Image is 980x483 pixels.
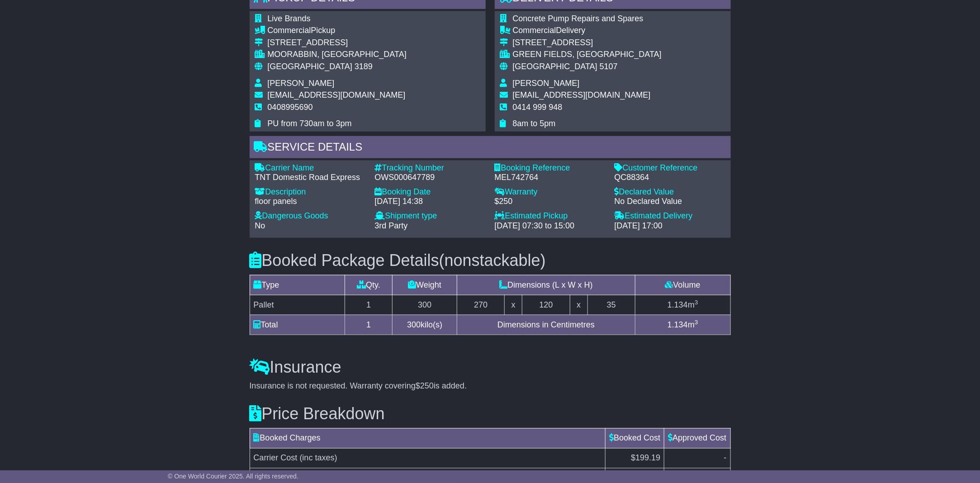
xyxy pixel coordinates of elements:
[513,90,651,99] span: [EMAIL_ADDRESS][DOMAIN_NAME]
[495,187,606,197] div: Warranty
[268,14,311,23] span: Live Brands
[513,26,662,36] div: Delivery
[355,62,373,71] span: 3189
[250,405,731,423] h3: Price Breakdown
[495,197,606,207] div: $250
[457,315,635,335] td: Dimensions in Centimetres
[513,14,644,23] span: Concrete Pump Repairs and Spares
[615,211,725,221] div: Estimated Delivery
[631,454,660,463] span: $199.19
[250,251,731,270] h3: Booked Package Details
[600,62,618,71] span: 5107
[250,358,731,376] h3: Insurance
[513,103,563,112] span: 0414 999 948
[268,26,407,36] div: Pickup
[407,320,421,329] span: 300
[513,50,662,60] div: GREEN FIELDS, [GEOGRAPHIC_DATA]
[495,163,606,173] div: Booking Reference
[606,428,664,448] td: Booked Cost
[345,295,392,315] td: 1
[724,454,727,463] span: -
[615,197,725,207] div: No Declared Value
[255,197,366,207] div: floor panels
[345,275,392,295] td: Qty.
[664,428,730,448] td: Approved Cost
[255,173,366,183] div: TNT Domestic Road Express
[375,211,486,221] div: Shipment type
[375,197,486,207] div: [DATE] 14:38
[375,163,486,173] div: Tracking Number
[635,315,730,335] td: m
[268,50,407,60] div: MOORABBIN, [GEOGRAPHIC_DATA]
[250,275,345,295] td: Type
[250,295,345,315] td: Pallet
[495,211,606,221] div: Estimated Pickup
[635,275,730,295] td: Volume
[513,26,556,35] span: Commercial
[635,295,730,315] td: m
[513,79,580,88] span: [PERSON_NAME]
[250,381,731,391] div: Insurance is not requested. Warranty covering is added.
[522,295,570,315] td: 120
[300,454,337,463] span: (inc taxes)
[255,221,265,230] span: No
[375,187,486,197] div: Booking Date
[255,187,366,197] div: Description
[268,90,406,99] span: [EMAIL_ADDRESS][DOMAIN_NAME]
[416,381,434,390] span: $250
[250,428,606,448] td: Booked Charges
[668,320,688,329] span: 1.134
[168,473,298,480] span: © One World Courier 2025. All rights reserved.
[695,319,698,326] sup: 3
[345,315,392,335] td: 1
[505,295,522,315] td: x
[375,173,486,183] div: OWS000647789
[587,295,635,315] td: 35
[268,119,352,128] span: PU from 730am to 3pm
[495,221,606,231] div: [DATE] 07:30 to 15:00
[255,163,366,173] div: Carrier Name
[268,79,335,88] span: [PERSON_NAME]
[668,300,688,309] span: 1.134
[393,275,457,295] td: Weight
[254,454,298,463] span: Carrier Cost
[513,62,597,71] span: [GEOGRAPHIC_DATA]
[513,119,556,128] span: 8am to 5pm
[268,26,311,35] span: Commercial
[457,275,635,295] td: Dimensions (L x W x H)
[393,315,457,335] td: kilo(s)
[250,136,731,161] div: Service Details
[255,211,366,221] div: Dangerous Goods
[615,221,725,231] div: [DATE] 17:00
[513,38,662,48] div: [STREET_ADDRESS]
[615,173,725,183] div: QC88364
[495,173,606,183] div: MEL742764
[268,103,313,112] span: 0408995690
[250,315,345,335] td: Total
[457,295,505,315] td: 270
[695,299,698,306] sup: 3
[268,62,352,71] span: [GEOGRAPHIC_DATA]
[393,295,457,315] td: 300
[375,221,408,230] span: 3rd Party
[439,251,546,270] span: (nonstackable)
[615,187,725,197] div: Declared Value
[268,38,407,48] div: [STREET_ADDRESS]
[570,295,587,315] td: x
[615,163,725,173] div: Customer Reference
